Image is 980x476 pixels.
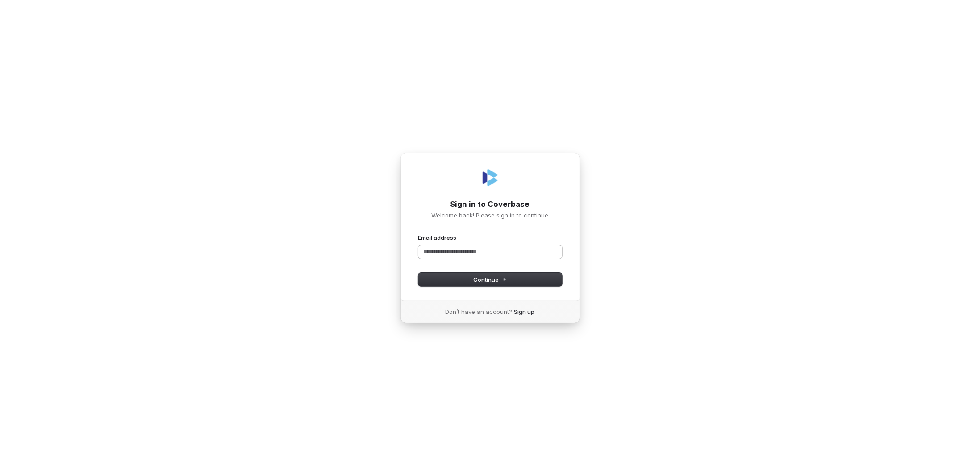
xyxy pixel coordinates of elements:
button: Continue [418,273,562,286]
h1: Sign in to Coverbase [418,199,562,210]
a: Sign up [514,308,535,316]
label: Email address [418,234,457,242]
span: Don’t have an account? [446,308,513,316]
img: Coverbase [480,167,501,188]
p: Welcome back! Please sign in to continue [418,211,562,219]
span: Continue [473,276,507,284]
